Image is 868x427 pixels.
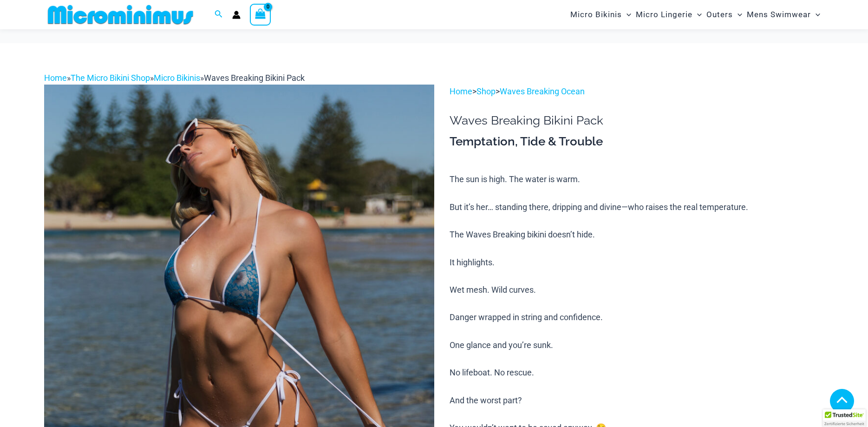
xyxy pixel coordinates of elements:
a: Mens SwimwearMenu ToggleMenu Toggle [744,3,822,26]
span: Menu Toggle [692,3,702,26]
a: Micro LingerieMenu ToggleMenu Toggle [633,3,704,26]
a: Shop [476,86,496,96]
a: OutersMenu ToggleMenu Toggle [704,3,744,26]
span: Waves Breaking Bikini Pack [204,73,305,83]
span: Mens Swimwear [747,3,811,26]
span: Menu Toggle [622,3,631,26]
h1: Waves Breaking Bikini Pack [450,113,824,128]
a: Micro BikinisMenu ToggleMenu Toggle [568,3,633,26]
a: Home [44,73,67,83]
span: Micro Bikinis [570,3,622,26]
a: Search icon link [215,9,223,20]
span: Micro Lingerie [636,3,692,26]
nav: Site Navigation [567,1,824,28]
span: Outers [706,3,733,26]
h3: Temptation, Tide & Trouble [450,134,824,150]
span: Menu Toggle [733,3,742,26]
a: Home [450,86,472,96]
a: Waves Breaking Ocean [500,86,585,96]
a: View Shopping Cart, empty [250,4,271,25]
a: The Micro Bikini Shop [71,73,150,83]
div: TrustedSite Certified [823,409,866,427]
span: Menu Toggle [811,3,820,26]
a: Account icon link [232,11,241,19]
span: » » » [44,73,305,83]
p: > > [450,85,824,99]
a: Micro Bikinis [154,73,200,83]
img: MM SHOP LOGO FLAT [44,4,197,25]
